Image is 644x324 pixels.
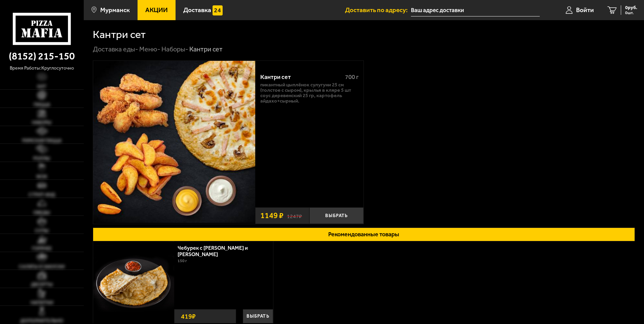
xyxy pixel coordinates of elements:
[31,282,53,287] span: Десерты
[100,7,130,13] span: Мурманск
[260,74,339,81] div: Кантри сет
[309,207,364,224] button: Выбрать
[625,11,637,15] span: 0 шт.
[31,300,53,305] span: Напитки
[35,228,49,233] span: Супы
[32,246,52,251] span: Горячее
[29,192,55,197] span: Стрит-фуд
[20,318,63,323] span: Дополнительно
[93,228,635,241] button: Рекомендованные товары
[37,84,46,89] span: Хит
[183,7,211,13] span: Доставка
[260,212,283,220] span: 1149 ₽
[345,73,358,81] span: 700 г
[345,7,411,13] span: Доставить по адресу:
[161,45,188,53] a: Наборы-
[178,245,248,257] a: Чебурек с [PERSON_NAME] и [PERSON_NAME]
[19,264,65,269] span: Салаты и закуски
[260,82,358,104] p: Пикантный цыплёнок сулугуни 25 см (толстое с сыром), крылья в кляре 5 шт соус деревенский 25 гр, ...
[34,102,50,107] span: Пицца
[32,120,51,125] span: Наборы
[22,138,62,143] span: Римская пицца
[93,45,138,53] a: Доставка еды-
[93,29,146,40] h1: Кантри сет
[145,7,168,13] span: Акции
[411,4,540,16] input: Ваш адрес доставки
[178,258,187,263] span: 150 г
[33,210,50,215] span: Обеды
[287,212,302,219] s: 1247 ₽
[576,7,594,13] span: Войти
[139,45,160,53] a: Меню-
[93,61,255,224] a: Кантри сет
[243,309,273,323] button: Выбрать
[93,61,255,223] img: Кантри сет
[213,5,223,15] img: 15daf4d41897b9f0e9f617042186c801.svg
[36,174,47,179] span: WOK
[189,45,223,54] div: Кантри сет
[33,156,50,161] span: Роллы
[179,310,197,323] strong: 419 ₽
[625,5,637,10] span: 0 руб.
